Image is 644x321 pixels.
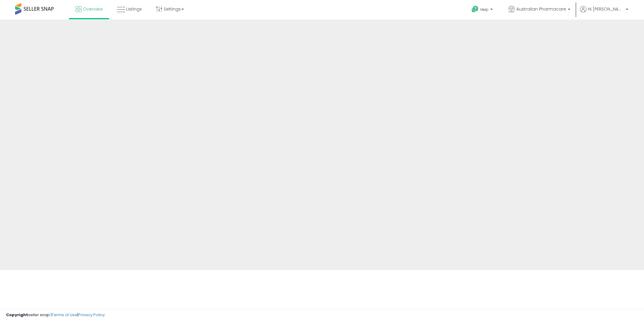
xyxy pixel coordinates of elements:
[516,6,566,12] span: Australian Pharmacare
[126,6,142,12] span: Listings
[580,6,628,20] a: Hi [PERSON_NAME]
[83,6,103,12] span: Overview
[471,5,479,13] i: Get Help
[588,6,624,12] span: Hi [PERSON_NAME]
[467,1,499,20] a: Help
[480,7,489,12] span: Help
